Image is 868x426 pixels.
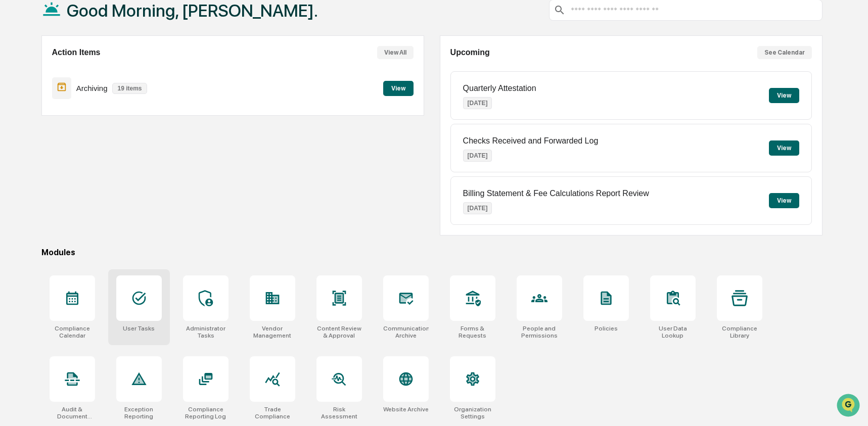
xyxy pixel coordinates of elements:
p: How can we help? [10,21,184,37]
a: 🔎Data Lookup [6,143,68,161]
div: Risk Assessment [316,406,362,420]
div: User Tasks [123,325,155,332]
div: We're available if you need us! [34,87,128,96]
div: Trade Compliance [250,406,295,420]
div: Compliance Reporting Log [183,406,229,420]
div: User Data Lookup [650,325,696,339]
button: View [769,140,799,156]
button: View [769,193,799,208]
h1: Good Morning, [PERSON_NAME]. [67,1,318,21]
div: Compliance Library [717,325,762,339]
div: Audit & Document Logs [50,406,95,420]
div: 🗄️ [73,128,81,136]
div: Communications Archive [383,325,429,339]
a: Powered byPylon [71,171,122,179]
button: Start new chat [172,80,184,92]
div: Compliance Calendar [50,325,95,339]
p: Archiving [76,84,108,92]
div: 🖐️ [10,128,18,136]
button: View All [377,46,414,59]
h2: Upcoming [450,48,490,57]
a: View [383,83,414,92]
div: 🔎 [10,148,18,156]
p: Quarterly Attestation [463,84,536,93]
p: [DATE] [463,97,492,109]
div: Content Review & Approval [316,325,362,339]
a: 🖐️Preclearance [6,123,69,141]
div: People and Permissions [517,325,562,339]
a: 🗄️Attestations [69,123,129,141]
img: 1746055101610-c473b297-6a78-478c-a979-82029cc54cd1 [10,77,28,96]
div: Vendor Management [250,325,295,339]
button: See Calendar [757,46,812,59]
p: Billing Statement & Fee Calculations Report Review [463,189,649,198]
div: Organization Settings [450,406,495,420]
button: View [383,81,414,96]
iframe: Open customer support [836,393,863,420]
div: Modules [41,248,823,257]
p: [DATE] [463,202,492,214]
div: Policies [595,325,618,332]
p: [DATE] [463,150,492,162]
button: View [769,88,799,103]
span: Pylon [101,171,122,179]
p: Checks Received and Forwarded Log [463,136,599,146]
span: Preclearance [20,127,65,137]
div: Exception Reporting [116,406,162,420]
span: Data Lookup [20,147,64,157]
p: 19 items [112,83,147,94]
div: Forms & Requests [450,325,495,339]
div: Start new chat [34,77,166,87]
h2: Action Items [52,48,101,57]
span: Attestations [83,127,125,137]
div: Website Archive [383,406,429,413]
div: Administrator Tasks [183,325,229,339]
